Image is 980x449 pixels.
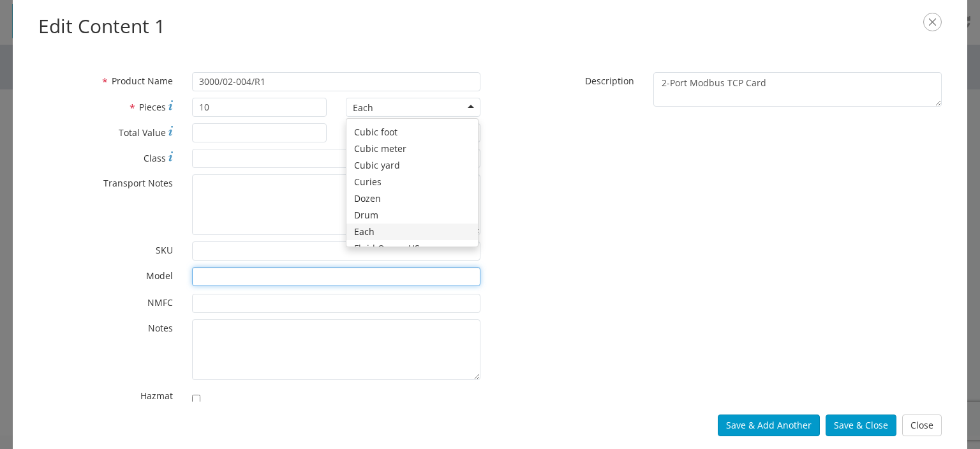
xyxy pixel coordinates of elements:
[585,75,634,87] span: Description
[140,390,173,402] span: Hazmat
[346,240,478,257] div: Fluid Ounce US
[147,296,173,308] span: NMFC
[346,141,478,157] div: Cubic meter
[346,124,478,141] div: Cubic foot
[139,101,166,113] span: Pieces
[146,270,173,282] span: Model
[112,75,173,87] span: Product Name
[346,190,478,207] div: Dozen
[346,224,478,240] div: Each
[346,174,478,190] div: Curies
[144,152,166,164] span: Class
[119,126,166,139] span: Total Value
[718,415,820,436] button: Save & Add Another
[826,415,896,436] button: Save & Close
[156,244,173,256] span: SKU
[38,13,942,40] h2: Edit Content 1
[353,102,373,114] div: Each
[346,207,478,224] div: Drum
[148,322,173,334] span: Notes
[346,157,478,174] div: Cubic yard
[902,415,942,436] button: Close
[103,177,173,189] span: Transport Notes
